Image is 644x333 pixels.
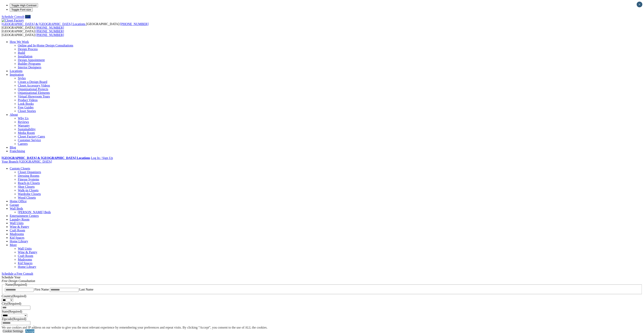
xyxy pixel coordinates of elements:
[36,26,64,29] a: [PHONE_NUMBER]
[2,30,64,37] span: [GEOGRAPHIC_DATA]: [GEOGRAPHIC_DATA]:
[2,294,26,298] label: Country
[18,258,32,261] a: Mudrooms
[18,124,30,127] a: Warranty
[2,22,86,26] a: [GEOGRAPHIC_DATA] & [GEOGRAPHIC_DATA] Locations
[10,243,17,247] a: More menu text will display only on big screen
[18,62,41,65] a: Builder Programs
[18,47,38,51] a: Design Process
[10,214,39,217] a: Entertainment Centers
[2,15,24,18] a: Schedule Consult
[18,181,40,185] a: Reach-in Closets
[5,283,28,286] legend: Name
[10,240,28,243] a: Home Library
[10,203,19,207] a: Garage
[18,44,73,47] a: Online and In-Home Design Consultations
[21,325,35,329] span: (Required)
[2,272,33,275] a: Schedule a Free Consult (opens a dropdown menu)
[2,326,267,329] div: We use cookies and IP address on our website to give you the most relevant experience by remember...
[18,192,41,196] a: Wardrobe Closets
[637,2,642,7] button: Close
[10,221,23,225] a: Wall Units
[18,80,47,84] a: Create a Design Board
[18,87,48,91] a: Organizational Projects
[18,196,36,199] a: Wood Closets
[8,310,22,313] span: (Required)
[18,91,50,94] a: Organizational Elements
[10,236,24,239] a: Kid Spaces
[18,131,35,135] a: Media Room
[18,135,45,138] a: Closet Factory Cares
[18,120,29,124] a: Reviews
[11,8,31,11] span: Toggle Font size
[10,199,27,203] a: Home Office
[2,160,52,163] a: Your Branch [GEOGRAPHIC_DATA]
[2,310,22,313] label: State
[18,254,33,258] a: Craft Room
[10,167,30,170] a: Custom Closets
[36,30,64,33] a: [PHONE_NUMBER]
[18,127,36,131] a: Sustainability
[18,265,36,268] a: Home Library
[10,40,29,43] a: How We Work
[3,329,23,333] a: Cookie Settings
[18,76,26,80] a: Styles
[2,22,85,26] span: [GEOGRAPHIC_DATA] & [GEOGRAPHIC_DATA] Locations
[18,250,37,254] a: Wine & Pantry
[18,261,32,265] a: Kid Spaces
[11,4,36,7] span: Toggle High Contrast
[2,156,90,160] a: [GEOGRAPHIC_DATA] & [GEOGRAPHIC_DATA] Locations
[2,22,149,29] span: [GEOGRAPHIC_DATA]: [GEOGRAPHIC_DATA]:
[2,325,35,329] label: Phone Number
[120,22,148,26] a: [PHONE_NUMBER]
[2,302,21,305] label: City
[18,178,39,181] a: Finesse Systems
[10,225,29,228] a: Wine & Pantry
[34,288,49,291] label: First Name
[18,95,50,98] a: Virtual Showroom Tours
[10,207,23,210] a: Wall Beds
[2,19,24,22] img: Closet Factory
[18,210,51,214] a: [PERSON_NAME] Beds
[18,98,38,102] a: Product Videos
[10,218,29,221] a: Laundry Room
[10,229,25,232] a: Craft Room
[10,69,22,73] a: Locations
[10,232,24,236] a: Mudrooms
[79,288,94,291] label: Last Name
[19,160,52,163] span: [GEOGRAPHIC_DATA]
[18,185,35,188] a: Shoe Closets
[18,109,36,113] a: Closet Stories
[12,317,26,321] span: (Required)
[18,247,32,250] a: Wall Units
[18,102,34,105] a: Look Books
[36,33,64,37] a: [PHONE_NUMBER]
[18,170,41,174] a: Closet Organizers
[18,189,38,192] a: Walk-in Closets
[2,276,35,283] span: Schedule Your
[2,279,35,283] em: Free Design Consultation
[18,106,34,109] a: Free Guides
[18,84,50,87] a: Closet Accessory Videos
[25,15,31,18] a: Call
[10,146,16,149] a: Blog
[10,73,24,76] a: Inspiration
[10,7,33,12] button: Toggle Font size
[18,66,41,69] a: Interior Designers
[10,3,38,7] button: Toggle High Contrast
[7,302,21,305] span: (Required)
[18,142,28,145] a: Careers
[18,58,45,62] a: Design Appointment
[18,174,39,177] a: Dressing Rooms
[18,117,29,120] a: Why Us
[25,329,34,333] a: Accept
[10,149,25,153] a: Franchising
[13,283,27,286] span: (Required)
[18,55,32,58] a: Installation
[2,317,26,321] label: Zipcode
[10,113,18,116] a: About
[18,138,41,142] a: Customer Service
[12,294,26,298] span: (Required)
[2,160,18,163] span: Your Branch
[91,156,113,160] a: Log In / Sign Up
